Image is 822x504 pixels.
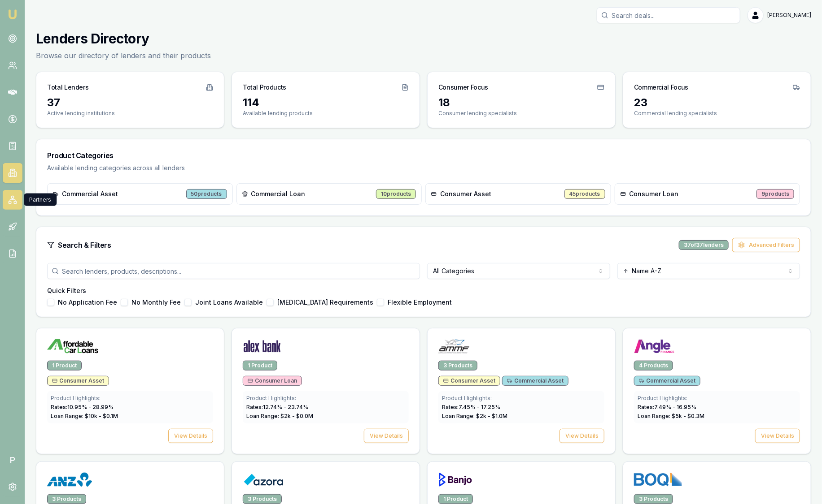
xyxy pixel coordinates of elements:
[767,12,811,19] span: [PERSON_NAME]
[243,494,282,504] div: 3 Products
[442,404,500,410] span: Rates: 7.45 % - 17.25 %
[634,494,673,504] div: 3 Products
[364,429,409,443] button: View Details
[36,328,224,454] a: Affordable Car Loans logo1 ProductConsumer AssetProduct Highlights:Rates:10.95% - 28.99%Loan Rang...
[243,339,281,353] img: Alex Bank logo
[243,110,409,117] p: Available lending products
[246,404,308,410] span: Rates: 12.74 % - 23.74 %
[51,404,114,410] span: Rates: 10.95 % - 28.99 %
[376,189,416,199] div: 10 products
[438,473,472,487] img: Banjo logo
[634,339,675,353] img: Angle Finance logo
[47,339,98,353] img: Affordable Car Loans logo
[634,95,800,110] div: 23
[756,189,794,199] div: 9 products
[388,299,452,306] label: Flexible Employment
[638,413,704,419] span: Loan Range: $ 5 k - $ 0.3 M
[732,238,800,252] button: Advanced Filters
[243,83,286,92] h3: Total Products
[634,361,673,370] div: 4 Products
[623,328,811,454] a: Angle Finance logo4 ProductsCommercial AssetProduct Highlights:Rates:7.49% - 16.95%Loan Range: $5...
[243,95,409,110] div: 114
[131,299,181,306] label: No Monthly Fee
[243,473,284,487] img: Azora logo
[438,110,604,117] p: Consumer lending specialists
[47,263,420,279] input: Search lenders, products, descriptions...
[168,429,213,443] button: View Details
[186,189,227,199] div: 50 products
[51,395,210,402] div: Product Highlights:
[277,299,373,306] label: [MEDICAL_DATA] Requirements
[47,286,800,295] h4: Quick Filters
[560,429,604,443] button: View Details
[438,83,488,92] h3: Consumer Focus
[251,190,306,198] span: Commercial Loan
[47,110,213,117] p: Active lending institutions
[630,190,679,198] span: Consumer Loan
[52,377,104,384] span: Consumer Asset
[58,240,111,250] h3: Search & Filters
[638,404,696,410] span: Rates: 7.49 % - 16.95 %
[47,83,88,92] h3: Total Lenders
[564,189,605,199] div: 45 products
[639,377,695,384] span: Commercial Asset
[246,395,405,402] div: Product Highlights:
[62,190,118,198] span: Commercial Asset
[634,83,688,92] h3: Commercial Focus
[597,7,740,23] input: Search deals
[36,50,211,61] p: Browse our directory of lenders and their products
[195,299,263,306] label: Joint Loans Available
[438,95,604,110] div: 18
[58,299,117,306] label: No Application Fee
[442,413,507,419] span: Loan Range: $ 2 k - $ 1.0 M
[3,450,22,470] span: P
[47,95,213,110] div: 37
[248,377,297,384] span: Consumer Loan
[442,395,601,402] div: Product Highlights:
[755,429,800,443] button: View Details
[7,9,18,20] img: emu-icon-u.png
[438,494,473,504] div: 1 Product
[638,395,796,402] div: Product Highlights:
[24,194,57,206] div: Partners
[47,150,800,161] h3: Product Categories
[438,339,469,353] img: AMMF logo
[51,413,118,419] span: Loan Range: $ 10 k - $ 0.1 M
[438,361,477,370] div: 3 Products
[443,377,495,384] span: Consumer Asset
[47,494,86,504] div: 3 Products
[36,30,211,47] h1: Lenders Directory
[679,240,729,250] div: 37 of 37 lenders
[507,377,564,384] span: Commercial Asset
[634,473,682,487] img: BOQ Finance logo
[47,164,800,172] p: Available lending categories across all lenders
[47,361,82,370] div: 1 Product
[232,328,420,454] a: Alex Bank logo1 ProductConsumer LoanProduct Highlights:Rates:12.74% - 23.74%Loan Range: $2k - $0....
[634,110,800,117] p: Commercial lending specialists
[427,328,616,454] a: AMMF logo3 ProductsConsumer AssetCommercial AssetProduct Highlights:Rates:7.45% - 17.25%Loan Rang...
[246,413,313,419] span: Loan Range: $ 2 k - $ 0.0 M
[440,190,491,198] span: Consumer Asset
[47,473,92,487] img: ANZ logo
[243,361,277,370] div: 1 Product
